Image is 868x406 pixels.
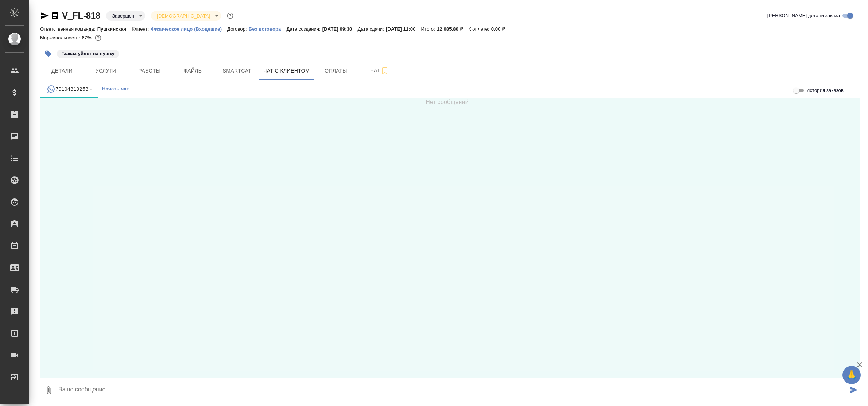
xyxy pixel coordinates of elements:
span: Нет сообщений [426,98,469,107]
button: Скопировать ссылку [51,11,59,20]
a: Без договора [249,26,287,32]
span: Работы [132,66,167,76]
button: Начать чат [98,80,133,98]
p: 12 085,80 ₽ [437,26,468,32]
button: Добавить тэг [40,46,56,62]
p: 0,00 ₽ [491,26,511,32]
div: 79104319253 (Юрий) - (undefined) [47,85,92,94]
span: Начать чат [102,85,129,93]
button: Скопировать ссылку для ЯМессенджера [40,11,49,20]
span: Оплаты [318,66,353,76]
span: 🙏 [845,367,858,383]
div: simple tabs example [40,80,860,98]
p: [DATE] 09:30 [322,26,358,32]
p: Пушкинская [97,26,132,32]
p: Итого: [421,26,437,32]
p: Без договора [249,26,287,32]
span: заказ уйдет на пушку [56,50,120,56]
button: [DEMOGRAPHIC_DATA] [155,13,212,19]
span: Чат [362,66,397,75]
button: Завершен [110,13,136,19]
p: Маржинальность: [40,35,82,40]
p: #заказ уйдет на пушку [61,50,115,57]
span: История заказов [806,87,844,94]
p: Клиент: [132,26,151,32]
span: Чат с клиентом [263,66,310,76]
span: Детали [44,66,80,76]
span: Файлы [176,66,211,76]
svg: Подписаться [380,66,389,75]
p: К оплате: [468,26,491,32]
p: Договор: [227,26,249,32]
p: [DATE] 11:00 [386,26,421,32]
p: Дата создания: [286,26,322,32]
span: Услуги [88,66,123,76]
button: 🙏 [842,366,861,384]
p: 67% [82,35,93,40]
p: Ответственная команда: [40,26,97,32]
button: 3350.98 RUB; [93,33,103,43]
div: Завершен [106,11,145,21]
div: Завершен [151,11,221,21]
a: V_FL-818 [62,11,100,20]
p: Физическое лицо (Входящие) [151,26,228,32]
a: Физическое лицо (Входящие) [151,26,228,32]
p: Дата сдачи: [357,26,385,32]
button: Доп статусы указывают на важность/срочность заказа [225,11,235,20]
span: [PERSON_NAME] детали заказа [767,12,840,19]
span: Smartcat [220,66,255,76]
